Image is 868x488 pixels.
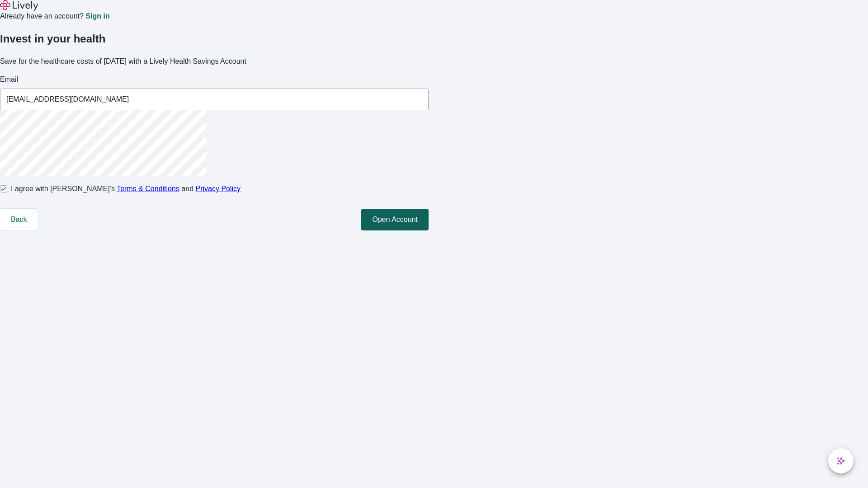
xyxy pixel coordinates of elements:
button: Open Account [361,209,429,230]
a: Sign in [85,13,109,20]
button: chat [828,448,854,474]
span: I agree with [PERSON_NAME]’s and [11,183,241,194]
a: Terms & Conditions [117,185,179,192]
svg: Lively AI Assistant [836,456,845,465]
a: Privacy Policy [196,185,241,192]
